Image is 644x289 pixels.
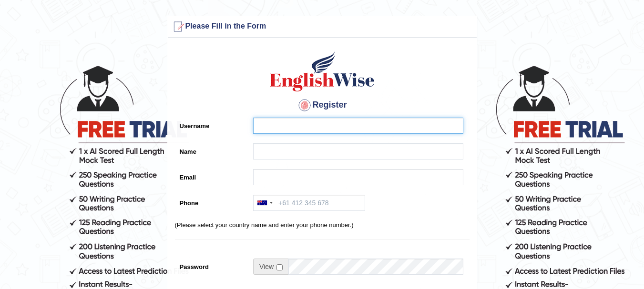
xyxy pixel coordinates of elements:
img: Logo of English Wise create a new account for intelligent practice with AI [268,50,377,93]
input: Show/Hide Password [276,264,283,270]
h3: Please Fill in the Form [170,19,474,34]
label: Phone [175,195,249,208]
p: (Please select your country name and enter your phone number.) [175,220,470,229]
label: Name [175,143,249,156]
input: +61 412 345 678 [253,195,365,211]
label: Username [175,118,249,130]
label: Password [175,259,249,271]
label: Email [175,169,249,182]
div: Australia: +61 [254,195,276,210]
h4: Register [175,98,470,113]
